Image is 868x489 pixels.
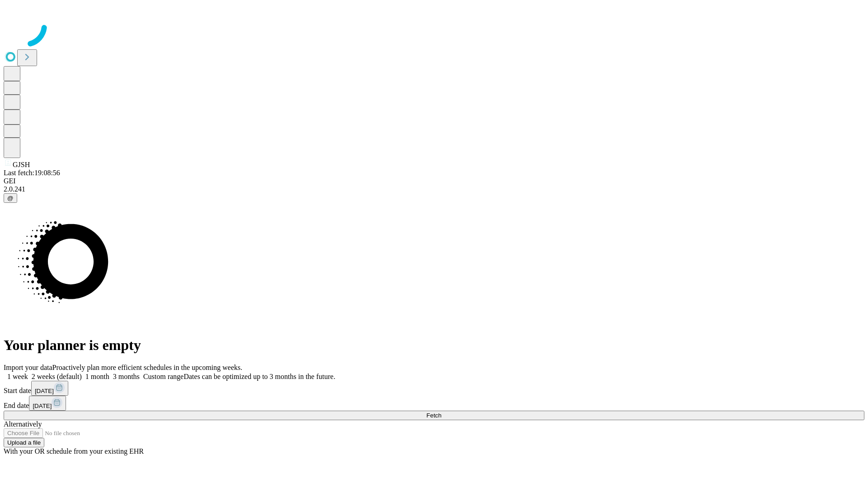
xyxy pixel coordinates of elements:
[4,396,864,411] div: End date
[13,161,30,168] span: GJSH
[31,381,68,396] button: [DATE]
[4,438,44,447] button: Upload a file
[4,411,864,420] button: Fetch
[184,373,335,380] span: Dates can be optimized up to 3 months in the future.
[85,373,109,380] span: 1 month
[29,396,66,411] button: [DATE]
[426,412,441,419] span: Fetch
[4,185,864,193] div: 2.0.241
[113,373,140,380] span: 3 months
[7,373,28,380] span: 1 week
[4,337,864,354] h1: Your planner is empty
[4,381,864,396] div: Start date
[33,403,52,409] span: [DATE]
[4,364,52,371] span: Import your data
[4,177,864,185] div: GEI
[32,373,82,380] span: 2 weeks (default)
[4,169,60,177] span: Last fetch: 19:08:56
[143,373,184,380] span: Custom range
[35,388,54,394] span: [DATE]
[4,420,42,428] span: Alternatively
[7,195,14,201] span: @
[52,364,242,371] span: Proactively plan more efficient schedules in the upcoming weeks.
[4,447,144,455] span: With your OR schedule from your existing EHR
[4,193,17,203] button: @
